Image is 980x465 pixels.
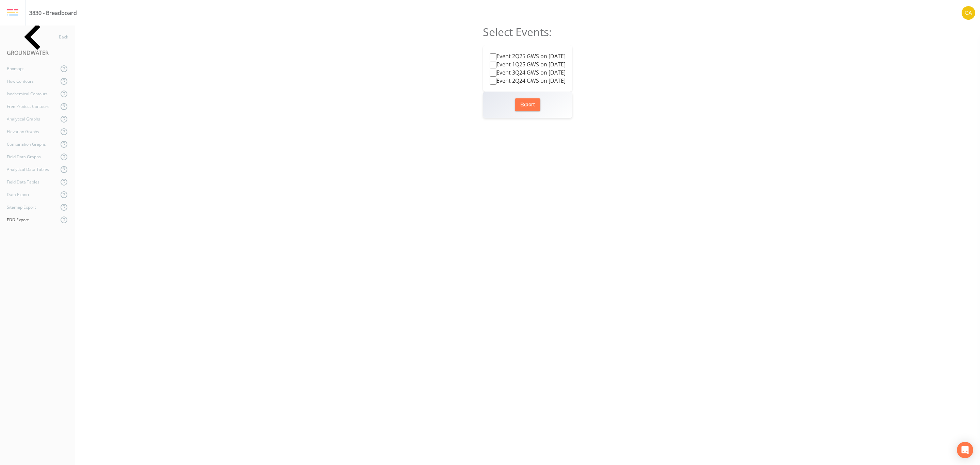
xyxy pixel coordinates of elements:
div: Open Intercom Messenger [957,442,973,458]
input: Event 2Q24 GWS on [DATE] [490,78,496,85]
button: Export [515,98,540,111]
label: Event 2Q25 GWS on [DATE] [490,52,566,60]
div: 3830 - Breadboard [29,9,77,17]
label: Event 3Q24 GWS on [DATE] [490,68,566,77]
label: Event 2Q24 GWS on [DATE] [490,77,566,85]
input: Event 1Q25 GWS on [DATE] [490,62,496,68]
input: Event 2Q25 GWS on [DATE] [490,53,496,60]
img: 37d9cc7f3e1b9ec8ec648c4f5b158cdc [962,6,975,20]
img: logo [7,9,18,16]
label: Event 1Q25 GWS on [DATE] [490,60,566,68]
h2: Select Events: [483,26,572,38]
input: Event 3Q24 GWS on [DATE] [490,70,496,77]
